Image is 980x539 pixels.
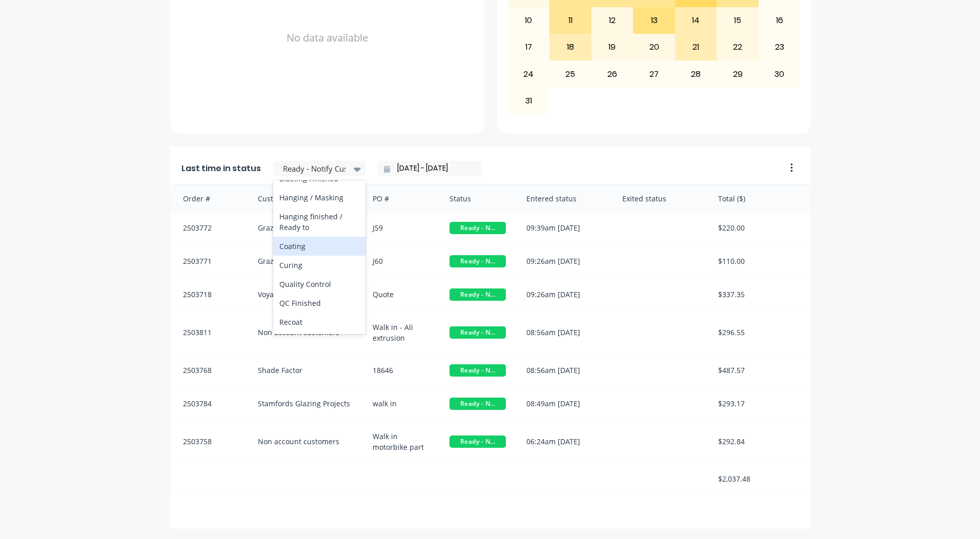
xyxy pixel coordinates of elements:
[450,398,506,410] span: Ready - N...
[759,8,800,33] div: 16
[171,354,248,387] div: 2503768
[516,387,612,420] div: 08:49am [DATE]
[708,387,810,420] div: $293.17
[550,8,591,33] div: 11
[717,34,758,60] div: 22
[508,8,549,33] div: 10
[592,61,633,87] div: 26
[248,212,363,244] div: Grazia &Co
[708,278,810,311] div: $337.35
[592,34,633,60] div: 19
[708,354,810,387] div: $487.57
[273,275,365,294] div: Quality Control
[759,34,800,60] div: 23
[634,61,675,87] div: 27
[717,61,758,87] div: 29
[273,188,365,207] div: Hanging / Masking
[708,312,810,354] div: $296.55
[439,185,516,212] div: Status
[759,61,800,87] div: 30
[516,312,612,354] div: 08:56am [DATE]
[634,34,675,60] div: 20
[450,364,506,377] span: Ready - N...
[450,436,506,448] span: Ready - N...
[362,212,439,244] div: J59
[450,222,506,234] span: Ready - N...
[273,294,365,313] div: QC Finished
[516,421,612,463] div: 06:24am [DATE]
[508,61,549,87] div: 24
[717,8,758,33] div: 15
[708,212,810,244] div: $220.00
[171,245,248,278] div: 2503771
[450,326,506,339] span: Ready - N...
[508,34,549,60] div: 17
[181,162,261,175] span: Last time in status
[676,34,717,60] div: 21
[676,8,717,33] div: 14
[390,161,478,176] input: Filter by date
[362,245,439,278] div: J60
[248,421,363,463] div: Non account customers
[273,331,365,350] div: Recoats in coating
[362,278,439,311] div: Quote
[273,237,365,256] div: Coating
[362,421,439,463] div: Walk in motorbike part
[248,278,363,311] div: Voyager Interiors
[708,245,810,278] div: $110.00
[516,212,612,244] div: 09:39am [DATE]
[516,278,612,311] div: 09:26am [DATE]
[450,288,506,301] span: Ready - N...
[248,185,363,212] div: Customer
[273,207,365,237] div: Hanging finished / Ready to
[708,185,810,212] div: Total ($)
[550,34,591,60] div: 18
[362,312,439,354] div: Walk in - Ali extrusion
[708,463,810,494] div: $2,037.48
[248,245,363,278] div: Grazia &Co
[450,255,506,267] span: Ready - N...
[171,387,248,420] div: 2503784
[273,256,365,275] div: Curing
[248,354,363,387] div: Shade Factor
[171,212,248,244] div: 2503772
[273,313,365,331] div: Recoat
[612,185,708,212] div: Exited status
[171,278,248,311] div: 2503718
[516,245,612,278] div: 09:26am [DATE]
[248,387,363,420] div: Stamfords Glazing Projects
[508,88,549,114] div: 31
[516,185,612,212] div: Entered status
[592,8,633,33] div: 12
[171,421,248,463] div: 2503758
[634,8,675,33] div: 13
[362,387,439,420] div: walk in
[248,312,363,354] div: Non account customers
[362,354,439,387] div: 18646
[708,421,810,463] div: $292.84
[362,185,439,212] div: PO #
[550,61,591,87] div: 25
[171,185,248,212] div: Order #
[676,61,717,87] div: 28
[171,312,248,354] div: 2503811
[516,354,612,387] div: 08:56am [DATE]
